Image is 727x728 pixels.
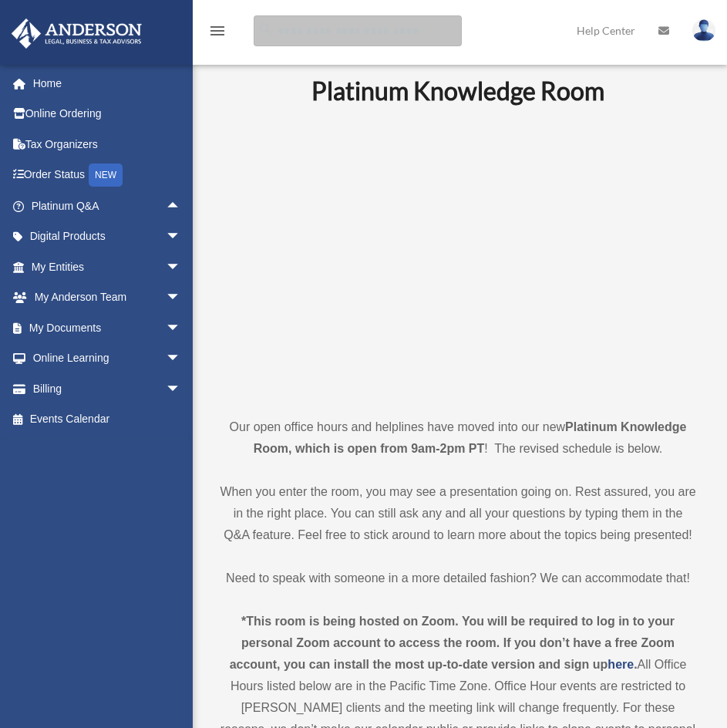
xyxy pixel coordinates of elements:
i: menu [208,22,227,40]
a: Tax Organizers [11,129,204,160]
a: My Anderson Teamarrow_drop_down [11,282,204,313]
strong: *This room is being hosted on Zoom. You will be required to log in to your personal Zoom account ... [230,615,675,671]
a: Digital Productsarrow_drop_down [11,221,204,252]
b: Platinum Knowledge Room [311,76,604,106]
span: arrow_drop_up [166,190,197,222]
strong: Platinum Knowledge Room, which is open from 9am-2pm PT [254,420,687,455]
a: Online Learningarrow_drop_down [11,343,204,374]
a: Home [11,68,204,99]
a: Order StatusNEW [11,160,204,191]
span: arrow_drop_down [166,251,197,283]
iframe: 231110_Toby_KnowledgeRoom [227,127,689,388]
a: My Entitiesarrow_drop_down [11,251,204,282]
p: When you enter the room, you may see a presentation going on. Rest assured, you are in the right ... [220,481,696,546]
a: Platinum Q&Aarrow_drop_up [11,190,204,221]
span: arrow_drop_down [166,373,197,405]
p: Need to speak with someone in a more detailed fashion? We can accommodate that! [220,568,696,589]
a: menu [208,27,227,40]
a: Online Ordering [11,99,204,130]
span: arrow_drop_down [166,282,197,314]
p: Our open office hours and helplines have moved into our new ! The revised schedule is below. [220,416,696,460]
i: search [257,21,274,38]
a: My Documentsarrow_drop_down [11,312,204,343]
span: arrow_drop_down [166,312,197,344]
img: User Pic [692,19,715,42]
a: Events Calendar [11,404,204,435]
span: arrow_drop_down [166,343,197,375]
span: arrow_drop_down [166,221,197,253]
img: Anderson Advisors Platinum Portal [7,19,146,49]
a: Billingarrow_drop_down [11,373,204,404]
div: NEW [89,163,123,187]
